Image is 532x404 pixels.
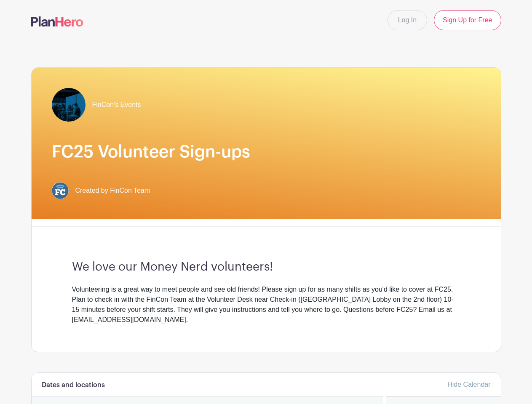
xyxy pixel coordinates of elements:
a: Hide Calendar [447,381,490,388]
h1: FC25 Volunteer Sign-ups [52,142,481,162]
a: Sign Up for Free [434,10,501,30]
h6: Dates and locations [42,381,105,389]
h3: We love our Money Nerd volunteers! [72,260,460,274]
img: Screen%20Shot%202024-09-23%20at%207.49.53%20PM.png [52,88,86,122]
span: FinCon's Events [92,100,141,110]
span: Created by FinCon Team [75,186,150,196]
a: Log In [388,10,427,30]
img: FC%20circle.png [52,182,69,199]
div: Volunteering is a great way to meet people and see old friends! Please sign up for as many shifts... [72,284,460,325]
img: logo-507f7623f17ff9eddc593b1ce0a138ce2505c220e1c5a4e2b4648c50719b7d32.svg [31,16,83,27]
